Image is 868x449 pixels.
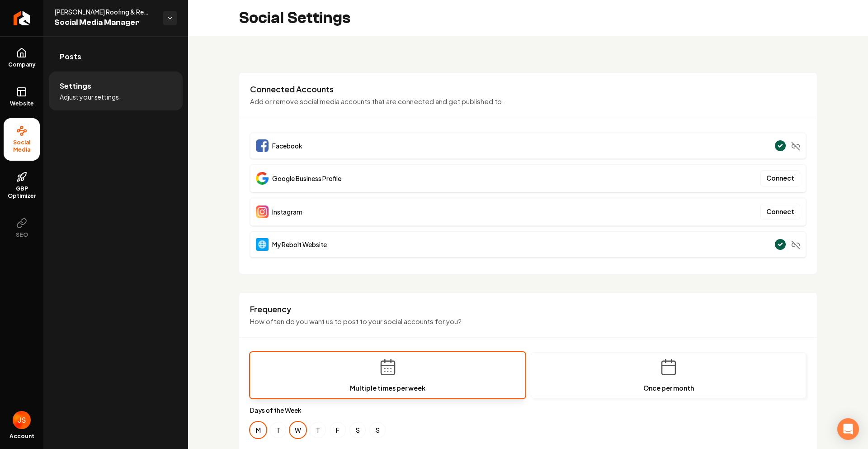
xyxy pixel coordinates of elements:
[290,422,306,438] button: Wednesday
[250,304,806,315] h3: Frequency
[250,406,806,415] label: Days of the Week
[13,411,31,429] img: James Shamoun
[256,139,269,152] img: Facebook
[250,96,806,107] p: Add or remove social media accounts that are connected and get published to.
[250,84,806,95] h3: Connected Accounts
[12,231,32,239] span: SEO
[256,172,269,185] img: Google
[760,170,800,186] button: Connect
[250,316,806,327] p: How often do you want us to post to your social accounts for you?
[310,422,326,438] button: Thursday
[272,141,302,150] span: Facebook
[270,422,286,438] button: Tuesday
[250,422,266,438] button: Monday
[239,9,350,27] h2: Social Settings
[14,11,30,25] img: Rebolt Logo
[760,204,800,220] button: Connect
[369,422,386,438] button: Sunday
[4,40,40,76] a: Company
[837,418,859,440] div: Open Intercom Messenger
[4,185,40,200] span: GBP Optimizer
[256,238,269,251] img: Website
[4,79,40,115] a: Website
[4,210,40,246] button: SEO
[330,422,346,438] button: Friday
[60,81,91,91] span: Settings
[6,100,38,107] span: Website
[49,42,183,71] a: Posts
[4,164,40,207] a: GBP Optimizer
[60,51,81,62] span: Posts
[531,352,806,398] button: Once per month
[4,139,40,153] span: Social Media
[54,7,156,16] span: [PERSON_NAME] Roofing & Remodeling Llc
[349,422,366,438] button: Saturday
[13,411,31,429] button: Open user button
[250,352,525,398] button: Multiple times per week
[60,92,121,101] span: Adjust your settings.
[54,16,156,29] span: Social Media Manager
[9,433,34,440] span: Account
[272,240,327,249] span: My Rebolt Website
[256,205,269,218] img: Instagram
[272,207,302,216] span: Instagram
[272,174,341,183] span: Google Business Profile
[5,61,39,68] span: Company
